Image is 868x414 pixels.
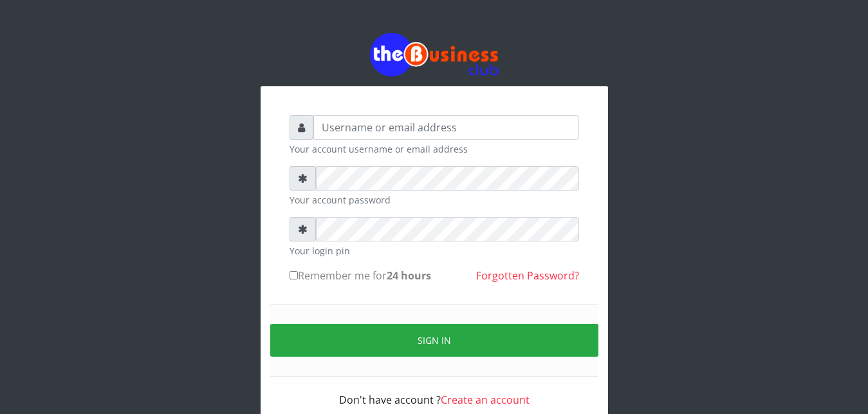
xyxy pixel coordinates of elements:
[313,115,579,140] input: Username or email address
[270,324,598,357] button: Sign in
[441,393,530,407] a: Create an account
[290,244,579,258] small: Your login pin
[476,268,579,283] a: Forgotten Password?
[290,271,298,279] input: Remember me for24 hours
[290,142,579,156] small: Your account username or email address
[290,377,579,408] div: Don't have account ?
[290,268,431,283] label: Remember me for
[290,193,579,207] small: Your account password
[387,268,431,283] b: 24 hours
